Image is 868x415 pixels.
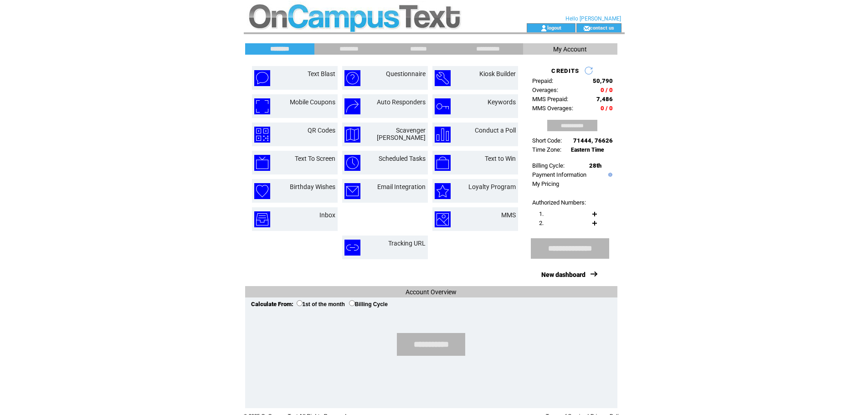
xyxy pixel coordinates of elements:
img: mobile-coupons.png [254,98,270,114]
a: New dashboard [541,271,586,278]
a: Mobile Coupons [290,98,335,106]
a: logout [547,25,561,31]
a: Auto Responders [377,98,426,106]
label: 1st of the month [297,301,345,307]
span: MMS Prepaid: [532,96,568,102]
span: Account Overview [406,288,457,296]
span: Calculate From: [251,301,293,307]
a: MMS [501,211,516,219]
a: Inbox [319,211,335,219]
span: Authorized Numbers: [532,199,586,206]
img: email-integration.png [344,183,360,199]
img: scavenger-hunt.png [344,127,360,143]
a: Scavenger [PERSON_NAME] [377,127,426,141]
img: account_icon.gif [540,25,547,32]
img: scheduled-tasks.png [344,155,360,171]
a: Keywords [488,98,516,106]
span: Hello [PERSON_NAME] [565,15,621,22]
span: 2. [539,220,544,226]
a: Text Blast [308,70,335,77]
a: Kiosk Builder [479,70,516,77]
span: Prepaid: [532,77,553,84]
img: questionnaire.png [344,70,360,86]
span: CREDITS [551,67,579,74]
img: qr-codes.png [254,127,270,143]
span: My Account [553,46,587,53]
img: loyalty-program.png [435,183,451,199]
span: 0 / 0 [601,87,613,93]
span: 7,486 [596,96,613,102]
span: 0 / 0 [601,105,613,112]
a: Birthday Wishes [290,183,335,190]
img: text-blast.png [254,70,270,86]
img: keywords.png [435,98,451,114]
a: Questionnaire [386,70,426,77]
span: 50,790 [593,77,613,84]
a: QR Codes [308,127,335,134]
img: mms.png [435,211,451,227]
a: Loyalty Program [468,183,516,190]
img: conduct-a-poll.png [435,127,451,143]
img: text-to-screen.png [254,155,270,171]
span: 71444, 76626 [573,137,613,144]
span: 28th [589,162,601,169]
a: Text To Screen [295,155,335,162]
input: 1st of the month [297,300,303,306]
a: Conduct a Poll [475,127,516,134]
a: Payment Information [532,171,586,178]
img: help.gif [606,173,612,177]
img: contact_us_icon.gif [583,25,590,32]
img: text-to-win.png [435,155,451,171]
label: Billing Cycle [349,301,388,307]
input: Billing Cycle [349,300,355,306]
a: contact us [590,25,614,31]
span: Time Zone: [532,146,561,153]
a: Scheduled Tasks [379,155,426,162]
img: inbox.png [254,211,270,227]
img: auto-responders.png [344,98,360,114]
span: 1. [539,210,544,217]
span: Short Code: [532,137,562,144]
img: birthday-wishes.png [254,183,270,199]
a: Text to Win [485,155,516,162]
a: Tracking URL [388,240,426,247]
img: tracking-url.png [344,240,360,256]
img: kiosk-builder.png [435,70,451,86]
a: My Pricing [532,180,559,187]
span: MMS Overages: [532,105,573,112]
span: Overages: [532,87,558,93]
span: Billing Cycle: [532,162,565,169]
a: Email Integration [377,183,426,190]
span: Eastern Time [571,147,604,153]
